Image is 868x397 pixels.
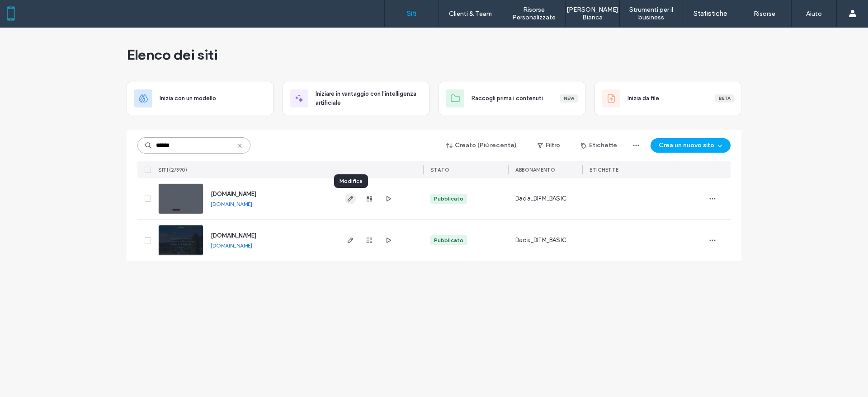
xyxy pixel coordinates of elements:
[430,167,450,173] span: STATO
[160,94,216,103] span: Inizia con un modello
[594,82,741,115] div: Inizia da fileBeta
[590,167,619,173] span: ETICHETTE
[754,10,775,18] label: Risorse
[334,174,368,188] div: Modifica
[316,89,422,107] span: Iniziare in vantaggio con l'intelligenza artificiale
[560,94,578,103] div: New
[627,94,659,103] span: Inizia da file
[651,138,731,153] button: Crea un nuovo sito
[158,167,187,173] span: SITI (2/390)
[211,191,256,197] a: [DOMAIN_NAME]
[528,138,569,153] button: Filtro
[806,10,822,18] label: Aiuto
[620,6,683,21] label: Strumenti per il business
[472,94,543,103] span: Raccogli prima i contenuti
[211,242,252,249] a: [DOMAIN_NAME]
[283,82,429,115] div: Iniziare in vantaggio con l'intelligenza artificiale
[211,201,252,207] a: [DOMAIN_NAME]
[407,9,416,18] label: Siti
[502,6,565,21] label: Risorse Personalizzate
[127,46,217,64] span: Elenco dei siti
[693,9,727,18] label: Statistiche
[573,138,625,153] button: Etichette
[434,195,463,203] div: Pubblicato
[566,6,619,21] label: [PERSON_NAME] Bianca
[20,6,42,14] span: Aiuto
[449,10,492,18] label: Clienti & Team
[515,194,566,203] span: Dada_DIFM_BASIC
[127,82,274,115] div: Inizia con un modello
[211,232,256,239] a: [DOMAIN_NAME]
[439,82,585,115] div: Raccogli prima i contenutiNew
[515,236,566,245] span: Dada_DIFM_BASIC
[715,94,734,103] div: Beta
[434,236,463,244] div: Pubblicato
[439,138,525,153] button: Creato (Più recente)
[515,167,556,173] span: Abbonamento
